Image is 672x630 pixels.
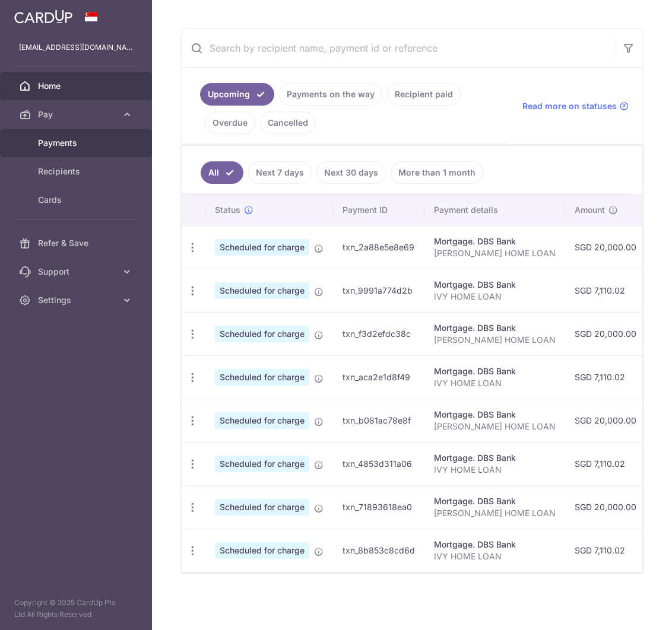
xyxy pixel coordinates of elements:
div: Mortgage. DBS Bank [434,236,556,247]
td: txn_8b853c8cd6d [333,529,424,572]
a: More than 1 month [391,161,483,184]
p: IVY HOME LOAN [434,377,556,389]
span: Home [38,80,116,92]
span: Scheduled for charge [215,456,309,472]
td: txn_aca2e1d8f49 [333,355,424,399]
div: Mortgage. DBS Bank [434,539,556,551]
div: Mortgage. DBS Bank [434,452,556,464]
p: IVY HOME LOAN [434,464,556,476]
p: [PERSON_NAME] HOME LOAN [434,247,556,259]
a: Cancelled [260,112,316,134]
td: SGD 7,110.02 [565,529,646,572]
a: Payments on the way [279,83,382,106]
div: Mortgage. DBS Bank [434,495,556,507]
p: [PERSON_NAME] HOME LOAN [434,507,556,519]
td: SGD 7,110.02 [565,355,646,399]
span: Recipients [38,166,116,177]
p: [PERSON_NAME] HOME LOAN [434,421,556,432]
span: Scheduled for charge [215,282,309,299]
th: Payment ID [333,195,424,225]
span: Refer & Save [38,237,116,249]
span: Settings [38,294,116,306]
span: Cards [38,194,116,206]
a: Upcoming [200,83,274,106]
td: txn_f3d2efdc38c [333,312,424,355]
span: Scheduled for charge [215,239,309,256]
span: Scheduled for charge [215,369,309,386]
td: SGD 20,000.00 [565,399,646,442]
a: All [201,161,243,184]
td: SGD 7,110.02 [565,269,646,312]
span: Scheduled for charge [215,326,309,342]
td: txn_71893618ea0 [333,485,424,529]
td: SGD 20,000.00 [565,485,646,529]
td: txn_4853d311a06 [333,442,424,485]
div: Mortgage. DBS Bank [434,322,556,334]
span: Scheduled for charge [215,542,309,559]
td: txn_b081ac78e8f [333,399,424,442]
span: Amount [575,204,605,216]
span: Read more on statuses [522,100,617,112]
a: Next 30 days [316,161,386,184]
span: Scheduled for charge [215,412,309,429]
div: Mortgage. DBS Bank [434,279,556,291]
span: Support [38,266,116,278]
th: Payment details [424,195,565,225]
td: SGD 7,110.02 [565,442,646,485]
td: SGD 20,000.00 [565,312,646,355]
a: Read more on statuses [522,100,629,112]
span: Scheduled for charge [215,499,309,516]
div: Mortgage. DBS Bank [434,365,556,377]
p: IVY HOME LOAN [434,551,556,562]
a: Recipient paid [387,83,461,106]
input: Search by recipient name, payment id or reference [181,29,614,67]
div: Mortgage. DBS Bank [434,409,556,421]
span: Payments [38,137,116,149]
p: IVY HOME LOAN [434,291,556,303]
a: Overdue [205,112,255,134]
p: [PERSON_NAME] HOME LOAN [434,334,556,346]
span: Status [215,204,240,216]
a: Next 7 days [248,161,312,184]
td: txn_2a88e5e8e69 [333,225,424,269]
span: Pay [38,109,116,120]
td: SGD 20,000.00 [565,225,646,269]
img: CardUp [14,9,72,24]
td: txn_9991a774d2b [333,269,424,312]
p: [EMAIL_ADDRESS][DOMAIN_NAME] [19,42,133,53]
